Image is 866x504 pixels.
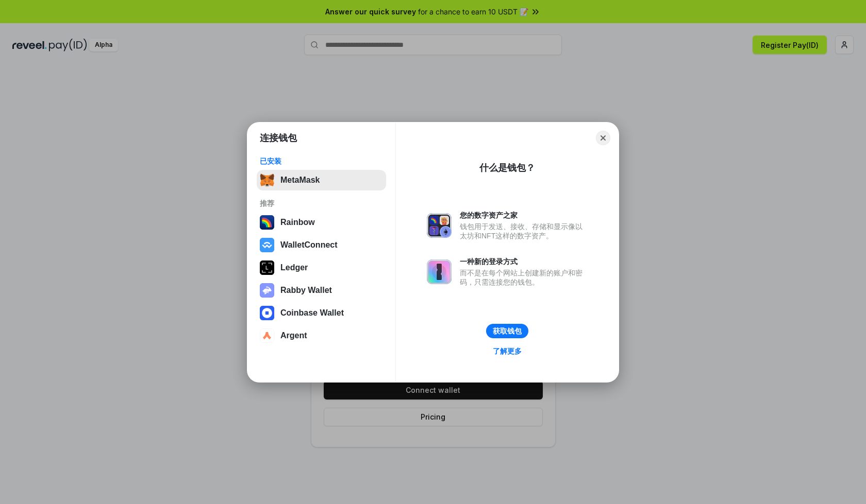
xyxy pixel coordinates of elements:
[257,280,386,301] button: Rabby Wallet
[260,238,274,252] img: svg+xml,%3Csvg%20width%3D%2228%22%20height%3D%2228%22%20viewBox%3D%220%200%2028%2028%22%20fill%3D...
[460,257,588,266] div: 一种新的登录方式
[280,308,344,318] div: Coinbase Wallet
[257,170,386,190] button: MetaMask
[260,283,274,298] img: svg+xml,%3Csvg%20xmlns%3D%22http%3A%2F%2Fwww.w3.org%2F2000%2Fsvg%22%20fill%3D%22none%22%20viewBox...
[280,331,307,340] div: Argent
[280,240,338,250] div: WalletConnect
[260,260,274,275] img: svg+xml,%3Csvg%20xmlns%3D%22http%3A%2F%2Fwww.w3.org%2F2000%2Fsvg%22%20width%3D%2228%22%20height%3...
[257,212,386,233] button: Rainbow
[460,268,588,287] div: 而不是在每个网站上创建新的账户和密码，只需连接您的钱包。
[260,157,383,166] div: 已安装
[257,235,386,255] button: WalletConnect
[487,344,528,358] a: 了解更多
[260,199,383,208] div: 推荐
[260,306,274,320] img: svg+xml,%3Csvg%20width%3D%2228%22%20height%3D%2228%22%20viewBox%3D%220%200%2028%2028%22%20fill%3D...
[257,303,386,323] button: Coinbase Wallet
[460,222,588,240] div: 钱包用于发送、接收、存储和显示像以太坊和NFT这样的数字资产。
[486,324,528,338] button: 获取钱包
[493,346,522,356] div: 了解更多
[596,131,610,145] button: Close
[460,211,588,220] div: 您的数字资产之家
[280,263,308,272] div: Ledger
[280,176,320,185] div: MetaMask
[257,325,386,346] button: Argent
[493,326,522,336] div: 获取钱包
[257,257,386,278] button: Ledger
[260,215,274,230] img: svg+xml,%3Csvg%20width%3D%22120%22%20height%3D%22120%22%20viewBox%3D%220%200%20120%20120%22%20fil...
[260,173,274,187] img: svg+xml,%3Csvg%20fill%3D%22none%22%20height%3D%2233%22%20viewBox%3D%220%200%2035%2033%22%20width%...
[479,162,535,174] div: 什么是钱包？
[280,218,315,227] div: Rainbow
[260,132,297,144] h1: 连接钱包
[427,259,452,284] img: svg+xml,%3Csvg%20xmlns%3D%22http%3A%2F%2Fwww.w3.org%2F2000%2Fsvg%22%20fill%3D%22none%22%20viewBox...
[260,328,274,343] img: svg+xml,%3Csvg%20width%3D%2228%22%20height%3D%2228%22%20viewBox%3D%220%200%2028%2028%22%20fill%3D...
[427,213,452,238] img: svg+xml,%3Csvg%20xmlns%3D%22http%3A%2F%2Fwww.w3.org%2F2000%2Fsvg%22%20fill%3D%22none%22%20viewBox...
[280,286,332,295] div: Rabby Wallet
